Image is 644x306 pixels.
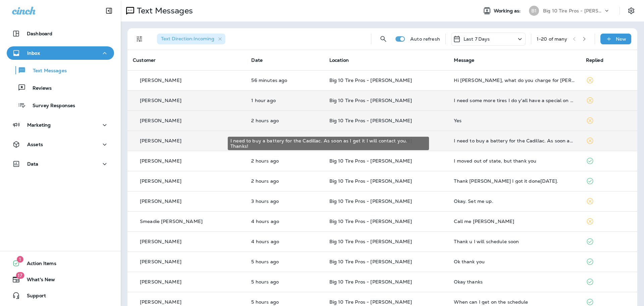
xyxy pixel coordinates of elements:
div: 1 - 20 of many [537,36,568,42]
p: Aug 20, 2025 12:01 PM [251,219,318,224]
span: Big 10 Tire Pros - [PERSON_NAME] [329,299,412,305]
p: Aug 20, 2025 02:16 PM [251,118,318,123]
p: Aug 20, 2025 10:43 AM [251,299,318,305]
div: Call me Monica [454,219,575,224]
p: Aug 20, 2025 01:56 PM [251,178,318,184]
button: Inbox [7,46,114,60]
p: Aug 20, 2025 03:05 PM [251,98,318,103]
div: I need to buy a battery for the Cadillac. As soon as I get it I will contact you. Thanks! [454,138,575,143]
p: Survey Responses [26,103,75,109]
p: Aug 20, 2025 11:22 AM [251,239,318,244]
button: Reviews [7,81,114,95]
p: Last 7 Days [464,36,490,42]
div: Ok thank you [454,259,575,264]
div: Yes [454,118,575,123]
div: Okay. Set me up. [454,199,575,204]
p: [PERSON_NAME] [140,178,181,184]
p: [PERSON_NAME] [140,118,181,123]
div: Hi Monica, what do you charge for Freon. My vehicle isn't cooling like it should.? [454,78,575,83]
p: New [616,36,626,42]
p: Aug 20, 2025 03:23 PM [251,78,318,83]
span: Message [454,57,474,63]
span: 1 [17,256,23,263]
p: Auto refresh [410,36,440,42]
p: [PERSON_NAME] [140,239,181,244]
div: Thank Monica I got it done3wks ago. [454,178,575,184]
p: [PERSON_NAME] [140,158,181,164]
button: 1Action Items [7,257,114,270]
span: Support [20,293,46,301]
span: Big 10 Tire Pros - [PERSON_NAME] [329,259,412,265]
span: Big 10 Tire Pros - [PERSON_NAME] [329,238,412,245]
button: Filters [133,32,146,46]
p: Assets [27,142,43,147]
button: Search Messages [377,32,390,46]
p: Inbox [27,50,40,56]
p: [PERSON_NAME] [140,138,181,143]
span: Date [251,57,263,63]
button: Data [7,157,114,171]
button: Assets [7,138,114,151]
span: Replied [586,57,603,63]
p: [PERSON_NAME] [140,199,181,204]
button: Collapse Sidebar [100,4,118,17]
p: Aug 20, 2025 11:17 AM [251,259,318,264]
button: Support [7,289,114,302]
p: [PERSON_NAME] [140,78,181,83]
span: Big 10 Tire Pros - [PERSON_NAME] [329,77,412,83]
span: Customer [133,57,156,63]
span: Big 10 Tire Pros - [PERSON_NAME] [329,279,412,285]
span: Working as: [494,8,522,14]
span: What's New [20,277,55,285]
p: Aug 20, 2025 01:03 PM [251,199,318,204]
button: Settings [625,5,637,17]
div: Text Direction:Incoming [157,34,225,44]
p: Aug 20, 2025 02:12 PM [251,158,318,164]
p: Dashboard [27,31,52,36]
span: Action Items [20,261,56,269]
button: Marketing [7,118,114,132]
span: Big 10 Tire Pros - [PERSON_NAME] [329,218,412,224]
p: Smeadie [PERSON_NAME] [140,219,203,224]
button: Text Messages [7,63,114,77]
p: Big 10 Tire Pros - [PERSON_NAME] [543,8,603,13]
p: [PERSON_NAME] [140,259,181,264]
div: I need to buy a battery for the Cadillac. As soon as I get it I will contact you. Thanks! [228,137,429,150]
div: Thank u I will schedule soon [454,239,575,244]
button: Survey Responses [7,98,114,112]
p: Text Messages [134,6,193,16]
span: Big 10 Tire Pros - [PERSON_NAME] [329,158,412,164]
div: When can I get on the schedule [454,299,575,305]
p: [PERSON_NAME] [140,299,181,305]
p: Marketing [27,122,51,128]
p: Aug 20, 2025 11:00 AM [251,279,318,285]
span: Big 10 Tire Pros - [PERSON_NAME] [329,198,412,204]
span: Big 10 Tire Pros - [PERSON_NAME] [329,118,412,124]
button: Dashboard [7,27,114,40]
div: I need some more tires I do y'all have a special on tires for my car [454,98,575,103]
span: Text Direction : Incoming [161,36,214,42]
div: B1 [529,6,539,16]
button: 17What's New [7,273,114,286]
p: Reviews [26,85,52,92]
p: Data [27,161,39,167]
p: Text Messages [26,68,67,74]
span: Location [329,57,349,63]
div: I moved out of state, but thank you [454,158,575,164]
p: [PERSON_NAME] [140,98,181,103]
div: Okay thanks [454,279,575,285]
span: 17 [16,272,24,279]
span: Big 10 Tire Pros - [PERSON_NAME] [329,97,412,103]
span: Big 10 Tire Pros - [PERSON_NAME] [329,178,412,184]
p: [PERSON_NAME] [140,279,181,285]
